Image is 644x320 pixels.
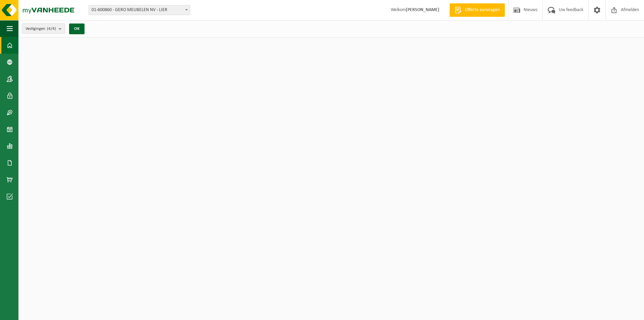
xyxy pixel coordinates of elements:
span: Vestigingen [25,24,56,34]
a: Offerte aanvragen [449,3,505,17]
button: OK [69,24,85,34]
button: Vestigingen(4/4) [22,24,65,34]
strong: [PERSON_NAME] [406,7,439,12]
span: 01-600860 - GERO MEUBELEN NV - LIER [89,5,190,15]
span: 01-600860 - GERO MEUBELEN NV - LIER [89,5,190,15]
count: (4/4) [47,27,56,31]
span: Offerte aanvragen [463,7,501,13]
